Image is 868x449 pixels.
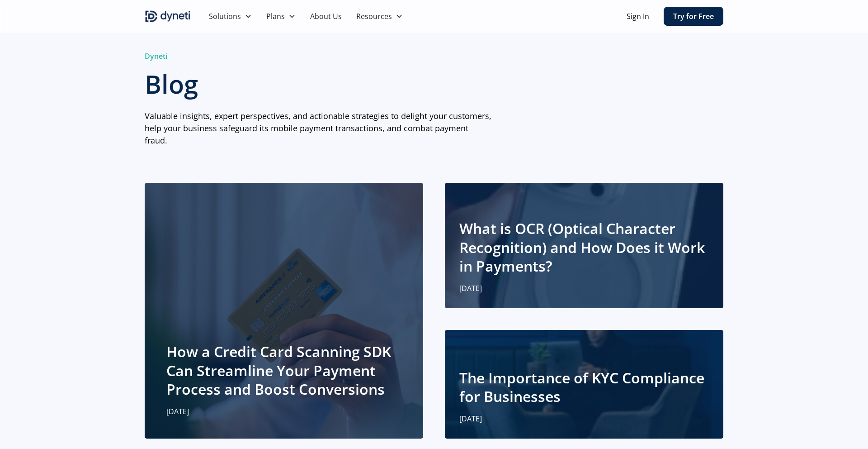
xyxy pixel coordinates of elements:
img: Dyneti indigo logo [145,9,191,24]
p: [DATE] [459,413,482,424]
p: [DATE] [166,406,189,417]
p: Valuable insights, expert perspectives, and actionable strategies to delight your customers, help... [145,110,492,147]
p: [DATE] [459,283,482,294]
a: Try for Free [664,7,723,26]
div: Plans [259,7,303,25]
h2: How a Credit Card Scanning SDK Can Streamline Your Payment Process and Boost Conversions [166,342,401,399]
div: Solutions [202,7,259,25]
a: Sign In [627,11,649,22]
a: The Importance of KYC Compliance for Businesses[DATE] [445,330,723,439]
div: Plans [266,11,285,22]
h1: Blog [145,69,492,99]
div: Solutions [209,11,241,22]
h2: The Importance of KYC Compliance for Businesses [459,368,709,406]
a: home [145,9,191,24]
div: Dyneti [145,51,492,62]
a: What is OCR (Optical Character Recognition) and How Does it Work in Payments?[DATE] [445,183,723,308]
a: How a Credit Card Scanning SDK Can Streamline Your Payment Process and Boost Conversions[DATE] [145,183,423,439]
h2: What is OCR (Optical Character Recognition) and How Does it Work in Payments? [459,219,709,276]
div: Resources [356,11,392,22]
